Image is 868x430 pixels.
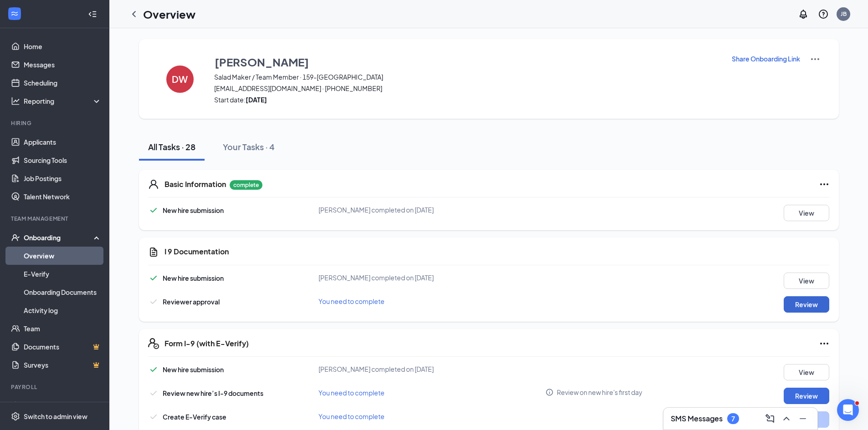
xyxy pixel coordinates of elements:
[810,54,821,65] img: More Actions
[797,413,808,424] svg: Minimize
[11,96,20,106] svg: Analysis
[731,415,735,423] div: 7
[215,54,309,70] h3: [PERSON_NAME]
[24,169,102,187] a: Job Postings
[214,95,720,104] span: Start date:
[318,412,385,420] span: You need to complete
[24,247,102,265] a: Overview
[157,54,203,104] button: DW
[24,37,102,56] a: Home
[214,54,720,70] button: [PERSON_NAME]
[763,411,777,426] button: ComposeMessage
[545,388,554,396] svg: Info
[24,319,102,338] a: Team
[24,301,102,319] a: Activity log
[163,413,226,421] span: Create E-Verify case
[163,365,224,374] span: New hire submission
[88,10,97,19] svg: Collapse
[819,338,830,349] svg: Ellipses
[148,388,159,399] svg: Checkmark
[318,365,434,373] span: [PERSON_NAME] completed on [DATE]
[784,205,829,221] button: View
[11,215,100,223] div: Team Management
[765,413,776,424] svg: ComposeMessage
[24,133,102,151] a: Applicants
[11,233,20,242] svg: UserCheck
[24,412,87,421] div: Switch to admin view
[671,414,723,424] h3: SMS Messages
[784,296,829,313] button: Review
[784,273,829,289] button: View
[24,265,102,283] a: E-Verify
[318,206,434,214] span: [PERSON_NAME] completed on [DATE]
[24,397,102,415] a: PayrollCrown
[318,273,434,282] span: [PERSON_NAME] completed on [DATE]
[731,54,801,64] button: Share Onboarding Link
[798,9,809,20] svg: Notifications
[24,233,94,242] div: Onboarding
[148,247,159,258] svg: CustomFormIcon
[164,179,226,189] h5: Basic Information
[24,338,102,356] a: DocumentsCrown
[11,412,20,421] svg: Settings
[148,273,159,283] svg: Checkmark
[148,205,159,216] svg: Checkmark
[24,187,102,206] a: Talent Network
[796,411,810,426] button: Minimize
[781,413,792,424] svg: ChevronUp
[148,179,159,190] svg: User
[318,297,385,305] span: You need to complete
[172,76,188,82] h4: DW
[128,9,139,20] svg: ChevronLeft
[557,388,642,397] span: Review on new hire's first day
[148,411,159,422] svg: Checkmark
[163,298,220,306] span: Reviewer approval
[163,206,224,214] span: New hire submission
[784,364,829,380] button: View
[148,338,159,349] svg: FormI9EVerifyIcon
[24,151,102,169] a: Sourcing Tools
[24,96,102,106] div: Reporting
[143,6,195,22] h1: Overview
[148,364,159,375] svg: Checkmark
[164,247,229,257] h5: I 9 Documentation
[246,96,267,104] strong: [DATE]
[732,54,800,63] p: Share Onboarding Link
[223,141,275,152] div: Your Tasks · 4
[214,72,720,81] span: Salad Maker / Team Member · 159-[GEOGRAPHIC_DATA]
[779,411,794,426] button: ChevronUp
[214,84,720,93] span: [EMAIL_ADDRESS][DOMAIN_NAME] · [PHONE_NUMBER]
[24,56,102,74] a: Messages
[148,296,159,307] svg: Checkmark
[163,274,224,282] span: New hire submission
[164,339,249,349] h5: Form I-9 (with E-Verify)
[10,9,19,18] svg: WorkstreamLogo
[230,180,262,190] p: complete
[318,389,385,397] span: You need to complete
[841,10,847,18] div: JB
[11,119,100,127] div: Hiring
[818,9,829,20] svg: QuestionInfo
[24,356,102,374] a: SurveysCrown
[11,383,100,391] div: Payroll
[784,388,829,404] button: Review
[24,74,102,92] a: Scheduling
[837,399,859,421] iframe: Intercom live chat
[819,179,830,190] svg: Ellipses
[163,389,263,397] span: Review new hire’s I-9 documents
[24,283,102,301] a: Onboarding Documents
[148,141,195,152] div: All Tasks · 28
